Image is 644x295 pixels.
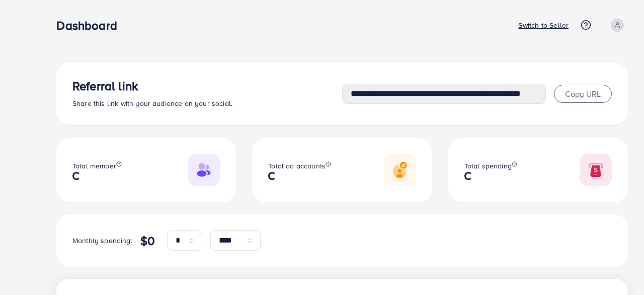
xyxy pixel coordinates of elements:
[565,88,601,99] span: Copy URL
[464,161,512,171] span: Total spending
[384,154,416,186] img: Responsive image
[518,19,569,31] p: Switch to Seller
[56,18,125,33] h3: Dashboard
[140,233,155,248] h4: $0
[72,234,132,247] p: Monthly spending:
[72,161,116,171] span: Total member
[72,98,232,108] span: Share this link with your audience on your social.
[268,161,326,171] span: Total ad accounts
[580,154,612,186] img: Responsive image
[188,154,220,186] img: Responsive image
[72,79,342,93] h3: Referral link
[554,85,612,103] button: Copy URL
